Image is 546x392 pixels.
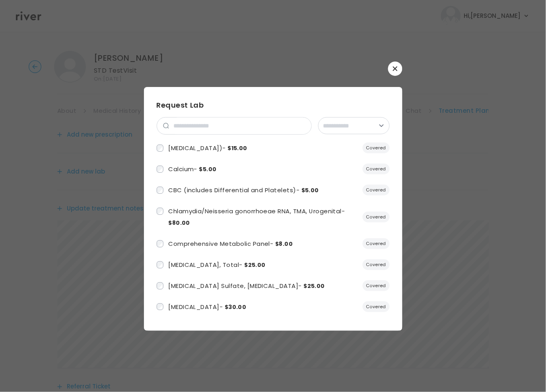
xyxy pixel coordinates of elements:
[304,282,325,290] span: $25.00
[363,238,389,249] span: Covered
[168,303,246,311] span: [MEDICAL_DATA] -
[157,303,164,311] input: f23254a5-1ec1-4105-aa8b-024bcb072878
[168,207,345,227] span: Chlamydia/Neisseria gonorrhoeae RNA, TMA, Urogenital -
[363,259,389,270] span: Covered
[363,301,389,312] span: Covered
[157,282,164,290] input: 43cfd559-4b67-4674-9f99-058ec4aebaea
[168,261,266,269] span: [MEDICAL_DATA], Total -
[275,240,293,248] span: $8.00
[157,100,390,111] h3: Request Lab
[168,165,216,173] span: Calcium -
[363,164,389,174] span: Covered
[363,185,389,195] span: Covered
[157,187,164,194] input: 5328a414-438c-4463-9e64-9eaf50b98f31
[168,186,319,194] span: CBC (includes Differential and Platelets) -
[157,208,164,215] input: dd7ae634-6980-41d6-8bd9-33571f4dafea
[168,282,325,290] span: [MEDICAL_DATA] Sulfate, [MEDICAL_DATA] -
[169,118,311,134] input: search
[168,239,293,248] span: Comprehensive Metabolic Panel -
[244,261,266,269] span: $25.00
[157,261,164,268] input: a1bc6bee-d3a1-4861-8147-efb985f5f94b
[169,219,190,227] span: $80.00
[157,240,164,247] input: 5071f9c3-1237-4082-afe5-dcdc7bce373b
[228,144,248,152] span: $15.00
[363,212,389,222] span: Covered
[363,280,389,291] span: Covered
[157,166,164,173] input: 08d28cbe-17f7-479b-a414-f2852daa1c0a
[199,165,217,173] span: $5.00
[157,145,164,152] input: 6011f4ed-cb71-4ae5-a3c2-43447023e8db
[225,303,247,311] span: $30.00
[363,143,389,153] span: Covered
[168,144,247,152] span: [MEDICAL_DATA]) -
[301,186,319,194] span: $5.00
